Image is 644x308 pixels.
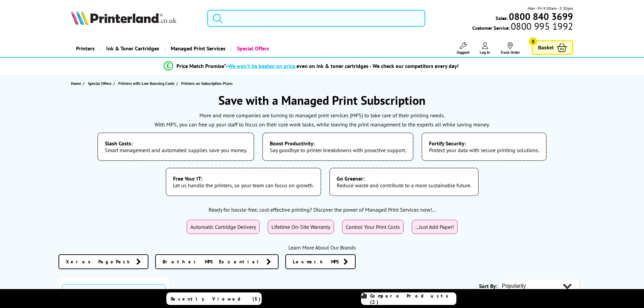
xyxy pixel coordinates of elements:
[285,254,356,269] a: Lexmark MPS
[500,42,520,55] a: Track Order
[62,284,166,304] span: 112 Products Found
[58,92,586,108] h1: Save with a Managed Print Subscription
[228,63,296,69] span: We won’t be beaten on price,
[510,23,573,29] span: 0800 995 1992
[58,120,586,129] p: With MPS, you can free up your staff to focus on their core work tasks, while leaving the print m...
[415,223,454,230] span: ...Just Add Paper!
[166,292,262,305] a: Recently Viewed (5)
[100,40,164,57] a: Ink & Toner Cartridges
[346,223,400,230] span: Control Your Print Costs
[118,80,174,87] span: Printers with Low Running Costs
[71,10,199,26] a: Printerland Logo
[496,15,508,21] span: Sales:
[337,175,471,182] b: Go Greener:
[528,5,573,11] span: Mon - Fri 9:00am - 5:30pm
[106,40,159,57] span: Ink & Toner Cartridges
[231,40,274,57] a: Special Offers
[88,80,113,87] a: Special Offers
[97,133,254,161] li: Smart management and automated supplies save you money.
[538,43,553,52] span: Basket
[480,50,490,55] span: Log In
[166,168,321,196] li: Let us handle the printers, so your team can focus on growth.
[509,10,573,23] b: 0800 840 3699
[58,254,148,269] a: Xerox PagePack
[88,80,112,87] span: Special Offers
[155,254,279,269] a: Brother MPS Essential
[226,63,459,69] div: - even on ink & toner cartridges - We check our competitors every day!
[71,10,176,25] img: Printerland Logo
[480,42,490,55] a: Log In
[190,223,256,230] span: Automatic Cartridge Delivery
[422,133,547,161] li: Protect your data with secure printing solutions.
[361,292,456,305] a: Compare Products (2)
[71,80,83,87] a: Home
[105,140,247,147] b: Slash Costs:
[479,283,497,289] span: Sort By:
[58,206,586,213] div: Ready for hassle-free, cost-effective printing? Discover the power of Managed Print Services now!...
[293,258,340,265] span: Lexmark MPS
[58,244,586,251] div: Learn More About Our Brands
[271,223,330,230] span: Lifetime On-Site Warranty
[176,63,226,69] span: Price Match Promise*
[55,60,568,72] li: modal_Promise
[181,81,233,86] span: Printers on Subscription Plans
[173,175,314,182] b: Free Your IT:
[163,258,263,265] span: Brother MPS Essential
[66,258,133,265] span: Xerox PagePack
[270,140,406,147] b: Boost Productivity:
[71,40,100,57] a: Printers
[164,40,231,57] a: Managed Print Services
[429,140,539,147] b: Fortify Security:
[370,293,456,305] span: Compare Products (2)
[457,50,470,55] span: Support
[508,13,573,20] a: 0800 840 3699
[118,80,176,87] a: Printers with Low Running Costs
[532,40,573,55] a: Basket 0
[171,296,261,302] span: Recently Viewed (5)
[457,42,470,55] a: Support
[329,168,479,196] li: Reduce waste and contribute to a more sustainable future.
[472,23,573,31] span: Customer Service:
[262,133,413,161] li: Say goodbye to printer breakdowns with proactive support.
[529,37,537,46] span: 0
[58,111,586,120] p: More and more companies are turning to managed print services (MPS) to take care of their printin...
